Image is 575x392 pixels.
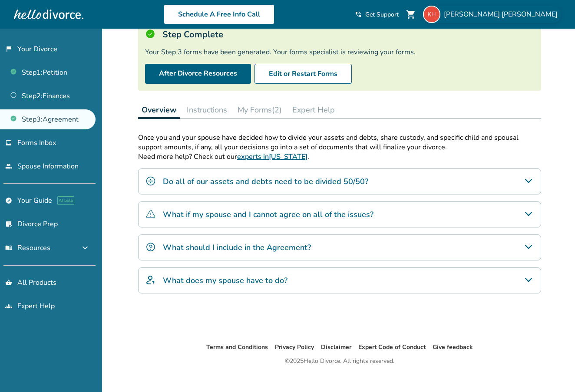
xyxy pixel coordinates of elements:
[57,196,74,205] span: AI beta
[206,343,268,351] a: Terms and Conditions
[406,9,416,20] span: shopping_cart
[163,209,373,220] h4: What if my spouse and I cannot agree on all of the issues?
[5,139,12,146] span: inbox
[145,176,156,186] img: Do all of our assets and debts need to be divided 50/50?
[423,6,440,23] img: katiehutchinsonmft@gmail.com
[145,47,534,57] div: Your Step 3 forms have been generated. Your forms specialist is reviewing your forms.
[163,176,368,187] h4: Do all of our assets and debts need to be divided 50/50?
[5,221,12,227] span: list_alt_check
[138,234,541,260] div: What should I include in the Agreement?
[163,242,311,253] h4: What should I include in the Agreement?
[254,64,352,84] button: Edit or Restart Forms
[138,201,541,227] div: What if my spouse and I cannot agree on all of the issues?
[138,101,180,119] button: Overview
[365,10,399,19] span: Get Support
[80,243,90,253] span: expand_more
[444,10,561,19] span: [PERSON_NAME] [PERSON_NAME]
[5,197,12,204] span: explore
[355,11,362,18] span: phone_in_talk
[355,10,399,19] a: phone_in_talkGet Support
[5,243,50,253] span: Resources
[145,275,156,285] img: What does my spouse have to do?
[138,168,541,194] div: Do all of our assets and debts need to be divided 50/50?
[138,133,541,152] p: Once you and your spouse have decided how to divide your assets and debts, share custody, and spe...
[433,342,473,352] li: Give feedback
[285,356,394,366] div: © 2025 Hello Divorce. All rights reserved.
[321,342,351,352] li: Disclaimer
[17,138,56,148] span: Forms Inbox
[183,101,231,119] button: Instructions
[234,101,285,119] button: My Forms(2)
[5,46,12,53] span: flag_2
[145,64,251,84] a: After Divorce Resources
[162,29,223,40] h5: Step Complete
[275,343,314,351] a: Privacy Policy
[5,279,12,286] span: shopping_basket
[237,152,307,161] a: experts in[US_STATE]
[358,343,426,351] a: Expert Code of Conduct
[532,350,575,392] iframe: Chat Widget
[5,303,12,310] span: groups
[164,4,274,24] a: Schedule A Free Info Call
[289,101,338,119] button: Expert Help
[145,242,156,252] img: What should I include in the Agreement?
[163,275,287,286] h4: What does my spouse have to do?
[138,267,541,293] div: What does my spouse have to do?
[5,163,12,170] span: people
[145,209,156,219] img: What if my spouse and I cannot agree on all of the issues?
[138,152,541,161] p: Need more help? Check out our .
[5,244,12,251] span: menu_book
